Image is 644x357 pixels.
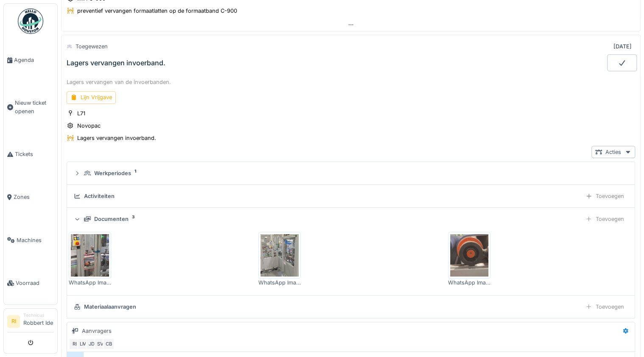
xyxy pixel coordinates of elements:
li: Robbert Ide [23,312,54,330]
div: Toevoegen [582,213,628,225]
div: Aanvragers [82,327,112,335]
div: [DATE] [613,42,632,50]
div: Acties [591,146,635,158]
a: Zones [4,176,57,218]
div: Lagers vervangen van de invoerbanden. [67,78,635,86]
div: RI [69,338,81,350]
div: WhatsApp Image [DATE] 13.49.34.jpeg [448,279,490,287]
div: Materiaalaanvragen [84,303,136,311]
img: vo6fljaiz6oohz5mbildr3maoyg7 [71,234,109,276]
span: Agenda [14,56,54,64]
div: Lijn Vrijgave [67,91,116,103]
a: Agenda [4,39,57,81]
li: RI [7,315,20,328]
span: Tickets [15,150,54,158]
div: WhatsApp Image [DATE] 13.49.35.jpeg [69,279,111,287]
img: Badge_color-CXgf-gQk.svg [18,8,43,34]
div: Technicus [23,312,54,318]
div: Toevoegen [582,190,628,202]
div: SV [94,338,106,350]
a: Tickets [4,133,57,176]
div: Novopac [77,122,101,130]
div: JD [86,338,98,350]
div: LM [77,338,89,350]
div: Lagers vervangen invoerband. [77,134,156,142]
div: preventief vervangen formaatlatten op de formaatband C-900 [77,7,237,15]
div: L71 [77,109,85,117]
div: WhatsApp Image [DATE] 13.49.35 (1).jpeg [258,279,301,287]
div: Toegewezen [76,42,108,50]
img: 7l40oorjuik4yfglxh85a25gnlj6 [450,234,488,276]
span: Nieuw ticket openen [15,99,54,115]
div: Activiteiten [84,192,115,200]
summary: Werkperiodes1 [70,165,631,181]
span: Voorraad [16,279,54,287]
div: Lagers vervangen invoerband. [67,59,165,67]
summary: MateriaalaanvragenToevoegen [70,299,631,315]
div: Werkperiodes [94,169,131,177]
div: CB [103,338,115,350]
span: Zones [14,193,54,201]
a: Machines [4,219,57,262]
a: Nieuw ticket openen [4,81,57,133]
summary: Documenten3Toevoegen [70,211,631,227]
a: RI TechnicusRobbert Ide [7,312,54,332]
div: Documenten [94,215,129,223]
a: Voorraad [4,262,57,304]
div: Toevoegen [582,301,628,313]
img: gcqmorc895ig33spm51p5esw9433 [260,234,299,276]
summary: ActiviteitenToevoegen [70,188,631,204]
span: Machines [17,236,54,244]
